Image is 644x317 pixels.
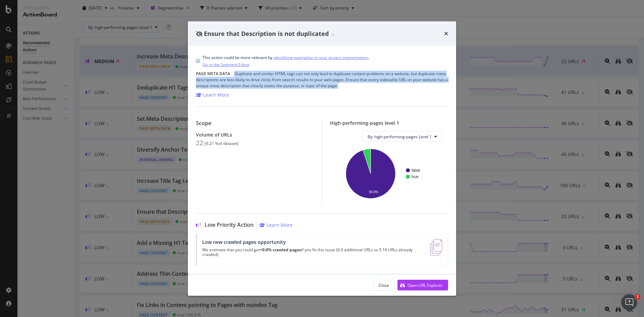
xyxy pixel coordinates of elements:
[635,294,640,300] span: 1
[260,247,301,253] strong: +0.0% crawled pages
[188,21,456,296] div: modal
[196,71,448,89] div: Duplicate and similar HTML tags can not only lead to duplicate content problems on a website, but...
[203,92,229,98] div: Learn More
[196,92,229,98] a: Learn More
[273,54,368,61] a: identifying pagination in your project segmentation
[408,282,443,288] div: Open URL Explorer
[331,34,334,36] img: Equal
[430,239,442,256] img: e5DMFwAAAABJRU5ErkJggg==
[202,239,422,245] div: Low new crawled pages opportunity
[267,222,292,228] div: Learn More
[369,190,378,194] text: 94.9%
[330,120,448,126] div: High-performing-pages level 1
[379,282,389,288] div: Close
[204,29,329,37] span: Ensure that Description is not duplicated
[196,71,230,76] span: Page Meta Data
[368,134,432,139] span: By: high-performing-pages Level 1
[444,29,448,38] div: times
[205,222,254,228] span: Low Priority Action
[412,174,419,179] text: true
[196,120,314,126] div: Scope
[335,147,443,200] svg: A chart.
[203,54,369,68] div: This action could be more relevant by .
[196,31,203,36] div: eye-slash
[202,248,422,257] p: We estimate that you could get if you fix this issue (0.0 additional URLs vs 5.1K URLs already cr...
[203,61,250,68] a: Go to the Segment Editor
[196,132,314,138] div: Volume of URLs
[373,280,395,290] button: Close
[412,168,420,173] text: false
[259,222,292,228] a: Learn More
[196,54,448,68] div: info banner
[621,294,637,310] iframe: Intercom live chat
[231,71,233,76] span: |
[205,141,238,146] div: ( 9.21 % of dataset )
[397,280,448,290] button: Open URL Explorer
[196,139,203,147] div: 22
[362,131,443,142] button: By: high-performing-pages Level 1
